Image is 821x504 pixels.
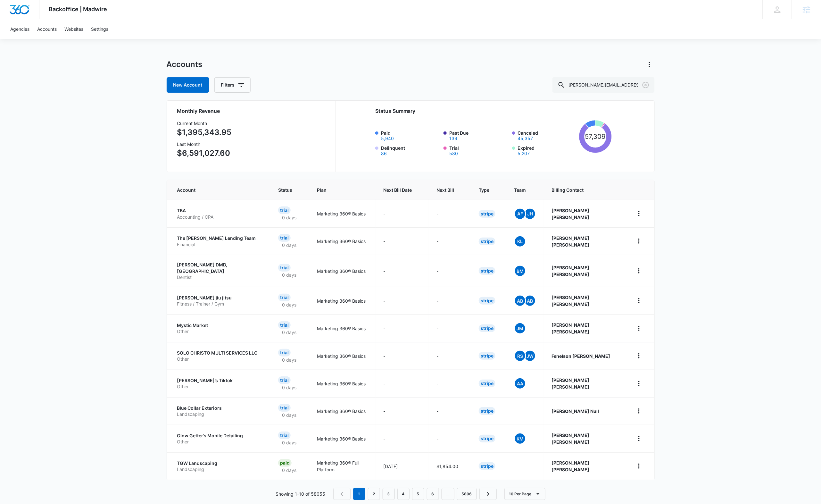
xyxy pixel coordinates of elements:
div: Trial [278,432,291,439]
p: 0 days [278,357,300,363]
button: Clear [641,80,651,90]
td: - [429,287,471,315]
span: Billing Contact [551,187,618,193]
a: Page 2 [368,488,380,500]
td: - [376,255,429,287]
strong: [PERSON_NAME] [PERSON_NAME] [551,322,589,334]
p: Marketing 360® Full Platform [317,459,368,473]
tspan: 57,309 [585,132,606,140]
p: Other [177,328,263,335]
p: TGW Landscaping [177,460,263,466]
p: Marketing 360® Basics [317,325,368,332]
td: - [376,200,429,227]
button: home [634,461,644,471]
td: [DATE] [376,452,429,480]
p: SOLO CHRISTO MULTI SERVICES LLC [177,350,263,356]
p: 0 days [278,384,300,391]
td: - [376,370,429,397]
a: TBAAccounting / CPA [177,207,263,220]
p: The [PERSON_NAME] Lending Team [177,235,263,241]
p: Accounting / CPA [177,214,263,220]
span: Status [278,187,292,193]
td: - [376,227,429,255]
p: Marketing 360® Basics [317,408,368,415]
button: home [634,236,644,246]
span: AA [515,378,525,389]
span: AF [515,209,525,219]
span: JM [515,323,525,333]
div: Trial [278,376,291,384]
div: Trial [278,234,291,242]
p: Blue Collar Exteriors [177,405,263,411]
button: home [634,266,644,276]
button: home [634,378,644,389]
button: Delinquent [381,151,387,156]
div: Trial [278,321,291,329]
a: Page 3 [383,488,395,500]
div: Stripe [479,380,495,387]
button: home [634,323,644,333]
div: Trial [278,294,291,301]
td: - [429,200,471,227]
p: Marketing 360® Basics [317,238,368,245]
nav: Pagination [333,488,497,500]
p: Landscaping [177,466,263,473]
p: 0 days [278,214,300,221]
p: Marketing 360® Basics [317,353,368,359]
h1: Accounts [167,60,203,69]
a: [PERSON_NAME] DMD, [GEOGRAPHIC_DATA]Dentist [177,262,263,281]
button: 10 Per Page [504,488,545,500]
button: home [634,351,644,361]
p: 0 days [278,329,300,336]
p: 0 days [278,272,300,278]
strong: [PERSON_NAME] [PERSON_NAME] [551,295,589,307]
h2: Monthly Revenue [177,107,328,115]
button: home [634,406,644,416]
span: Team [514,187,527,193]
a: [PERSON_NAME]’s TiktokOther [177,377,263,390]
a: Agencies [6,19,33,39]
button: Filters [214,77,251,93]
p: TBA [177,207,263,214]
p: Other [177,356,263,362]
td: - [376,397,429,425]
strong: [PERSON_NAME] [PERSON_NAME] [551,235,589,248]
span: KL [515,236,525,247]
div: Paid [278,459,292,467]
div: Stripe [479,238,495,245]
a: Settings [87,19,112,39]
button: Actions [644,59,655,70]
p: [PERSON_NAME] jiu jitsu [177,295,263,301]
td: - [429,255,471,287]
p: Marketing 360® Basics [317,298,368,304]
strong: [PERSON_NAME] [PERSON_NAME] [551,208,589,220]
a: TGW LandscapingLandscaping [177,460,263,473]
div: Stripe [479,352,495,360]
a: SOLO CHRISTO MULTI SERVICES LLCOther [177,350,263,362]
p: [PERSON_NAME] DMD, [GEOGRAPHIC_DATA] [177,262,263,274]
span: Next Bill Date [383,187,412,193]
a: [PERSON_NAME] jiu jitsuFitness / Trainer / Gym [177,295,263,307]
div: Trial [278,206,291,214]
p: Marketing 360® Basics [317,210,368,217]
p: Other [177,383,263,390]
div: Trial [278,349,291,357]
span: Next Bill [436,187,454,193]
strong: [PERSON_NAME] Null [551,408,599,414]
td: $1,854.00 [429,452,471,480]
p: Fitness / Trainer / Gym [177,301,263,307]
button: Expired [518,151,530,156]
span: Plan [317,187,368,193]
h3: Current Month [177,120,232,127]
p: 0 days [278,412,300,418]
p: 0 days [278,301,300,308]
div: Stripe [479,297,495,305]
td: - [429,425,471,452]
span: AB [515,296,525,306]
div: Stripe [479,407,495,415]
button: home [634,296,644,306]
h3: Last Month [177,141,232,147]
label: Expired [518,145,577,156]
label: Past Due [449,130,508,141]
td: - [376,287,429,315]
